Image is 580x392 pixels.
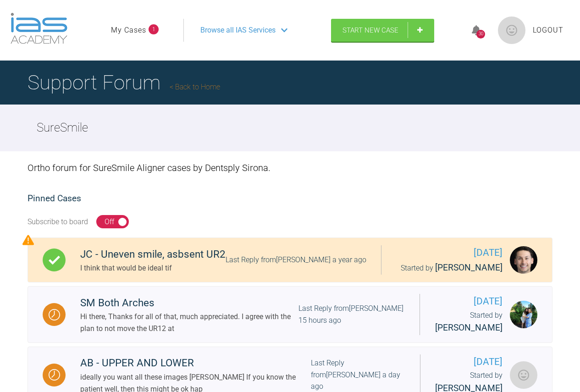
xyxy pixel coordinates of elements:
div: Last Reply from [PERSON_NAME] a year ago [226,254,366,266]
img: logo-light.3e3ef733.png [11,13,67,44]
img: Jack Dowling [510,246,537,274]
div: Subscribe to board [28,216,88,228]
span: [DATE] [435,294,503,309]
div: Started by [396,261,503,275]
div: AB - UPPER AND LOWER [80,355,311,371]
a: CompleteJC - Uneven smile, asbsent UR2I think that would be ideal tifLast Reply from[PERSON_NAME]... [28,237,552,282]
span: [PERSON_NAME] [435,262,503,273]
div: I think that would be ideal tif [80,262,226,274]
img: Complete [49,254,60,266]
div: Off [105,216,114,228]
div: Last Reply from [PERSON_NAME] 15 hours ago [298,303,405,326]
div: SM Both Arches [80,295,298,311]
img: Shilan Jaf [510,301,537,328]
div: Hi there, Thanks for all of that, much appreciated. I agree with the plan to not move the UR12 at [80,311,298,334]
span: [PERSON_NAME] [435,322,503,333]
img: Priority [22,234,34,246]
a: My Cases [111,24,146,36]
div: Ortho forum for SureSmile Aligner cases by Dentsply Sirona. [28,151,552,184]
span: 1 [149,24,159,34]
span: [DATE] [396,245,503,260]
a: WaitingSM Both ArchesHi there, Thanks for all of that, much appreciated. I agree with the plan to... [28,286,552,343]
span: [DATE] [435,354,503,370]
a: Start New Case [331,19,434,42]
a: Back to Home [170,83,220,91]
h2: Pinned Cases [28,192,552,206]
div: 30 [476,30,485,39]
div: JC - Uneven smile, asbsent UR2 [80,246,226,263]
a: Logout [533,24,563,36]
h2: SureSmile [37,118,88,138]
div: Started by [435,309,503,335]
span: Browse all IAS Services [200,24,276,36]
h1: Support Forum [28,66,220,99]
img: Claire Hunter [510,361,537,389]
img: Waiting [49,369,60,381]
span: Start New Case [342,26,398,34]
img: Waiting [49,309,60,320]
img: profile.png [498,17,525,44]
